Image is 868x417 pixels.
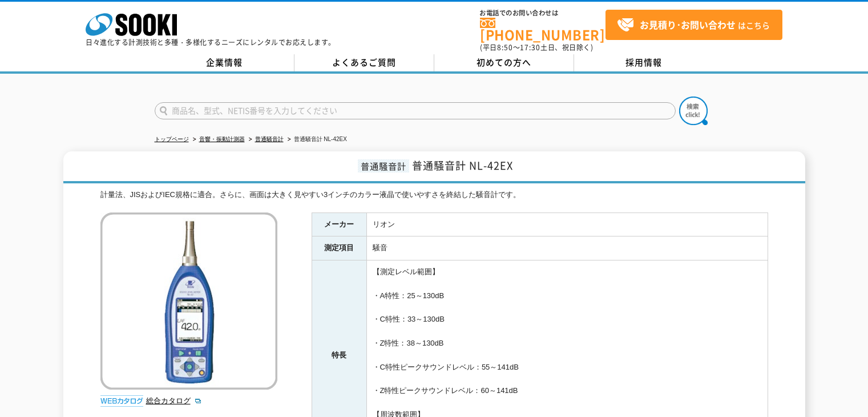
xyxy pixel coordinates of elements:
[366,236,768,260] td: 騒音
[255,136,284,142] a: 普通騒音計
[100,212,277,390] img: 普通騒音計 NL-42EX
[312,236,366,260] th: 測定項目
[605,10,782,40] a: お見積り･お問い合わせはこちら
[497,42,513,53] span: 8:50
[312,212,366,236] th: メーカー
[480,42,593,53] span: (平日 ～ 土日、祝日除く)
[477,56,531,69] span: 初めての方へ
[285,134,347,146] li: 普通騒音計 NL-42EX
[100,189,768,201] div: 計量法、JISおよびIEC規格に適合。さらに、画面は大きく見やすい3インチのカラー液晶で使いやすさを終結した騒音計です。
[412,158,513,173] span: 普通騒音計 NL-42EX
[358,159,409,173] span: 普通騒音計
[366,212,768,236] td: リオン
[155,102,676,119] input: 商品名、型式、NETIS番号を入力してください
[146,396,202,405] a: 総合カタログ
[640,18,736,31] strong: お見積り･お問い合わせ
[100,395,143,407] img: webカタログ
[155,54,294,71] a: 企業情報
[574,54,714,71] a: 採用情報
[480,10,605,17] span: お電話でのお問い合わせは
[434,54,574,71] a: 初めての方へ
[480,18,605,41] a: [PHONE_NUMBER]
[294,54,434,71] a: よくあるご質問
[199,136,245,142] a: 音響・振動計測器
[617,17,770,34] span: はこちら
[155,136,189,142] a: トップページ
[520,42,540,53] span: 17:30
[86,39,336,46] p: 日々進化する計測技術と多種・多様化するニーズにレンタルでお応えします。
[679,97,708,125] img: btn_search.png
